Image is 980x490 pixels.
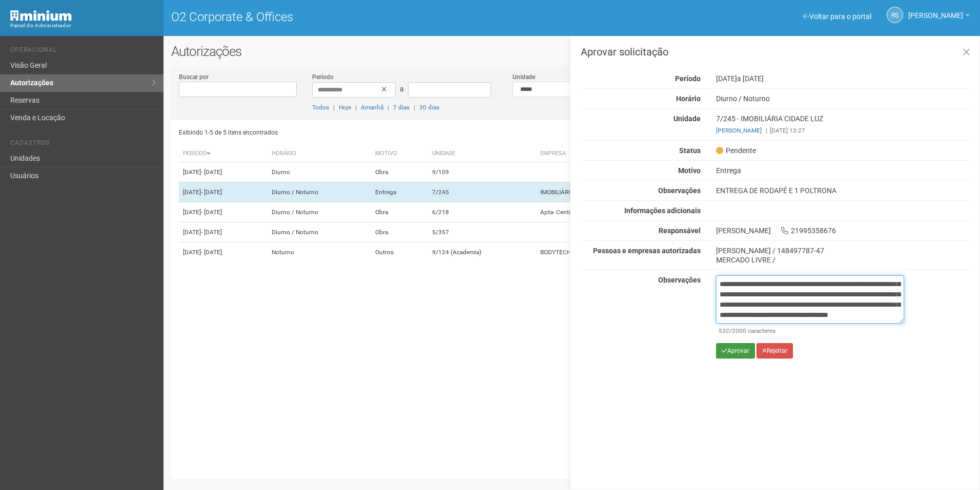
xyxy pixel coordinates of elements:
li: Cadastros [10,139,156,150]
span: | [766,127,767,134]
td: 6/218 [428,202,536,222]
td: BODYTECH [536,242,724,262]
div: Entrega [708,166,979,175]
td: [DATE] [179,222,268,242]
td: Obra [371,162,428,182]
div: ENTREGA DE RODAPÉ E 1 POLTRONA [708,186,979,195]
div: /2000 caracteres [719,326,902,335]
span: a [400,85,404,93]
h2: Autorizações [171,44,972,59]
span: | [414,104,415,111]
strong: Status [679,146,701,155]
span: - [DATE] [201,209,222,216]
td: Diurno [268,162,371,182]
div: Painel do Administrador [10,21,156,30]
a: 30 dias [419,104,439,111]
td: Outros [371,242,428,262]
div: [PERSON_NAME] / 148497787-47 [716,246,972,255]
label: Período [312,72,334,82]
h1: O2 Corporate & Offices [171,10,564,24]
strong: Unidade [673,115,701,123]
strong: Motivo [678,166,701,175]
a: [PERSON_NAME] [716,127,762,134]
td: Diurno / Noturno [268,222,371,242]
td: 5/357 [428,222,536,242]
th: Motivo [371,145,428,162]
button: Rejeitar [757,343,793,359]
a: Todos [312,104,329,111]
h3: Aprovar solicitação [581,47,972,57]
th: Empresa [536,145,724,162]
td: Entrega [371,182,428,202]
td: [DATE] [179,242,268,262]
strong: Horário [676,95,701,103]
div: Diurno / Noturno [708,94,979,103]
label: Buscar por [179,72,209,82]
a: RS [887,7,903,23]
a: 7 dias [393,104,410,111]
button: Aprovar [716,343,755,359]
td: Apta- Centro de Psicoterapia Ltda [536,202,724,222]
span: | [355,104,357,111]
td: IMOBILIÁRIA CIDADE LUZ [536,182,724,202]
td: Noturno [268,242,371,262]
strong: Observações [658,186,701,195]
strong: Período [675,74,701,83]
strong: Informações adicionais [624,206,701,215]
span: - [DATE] [201,168,222,176]
div: 7/245 - IMOBILIÁRIA CIDADE LUZ [708,114,979,135]
div: [PERSON_NAME] 21995358676 [708,226,979,235]
a: Fechar [956,42,977,64]
td: 9/124 (Academia) [428,242,536,262]
span: 532 [719,327,729,334]
th: Unidade [428,145,536,162]
strong: Pessoas e empresas autorizadas [593,247,701,255]
span: - [DATE] [201,189,222,196]
div: MERCADO LIVRE / [716,255,972,265]
td: [DATE] [179,202,268,222]
strong: Observações [658,276,701,284]
span: - [DATE] [201,229,222,236]
li: Operacional [10,46,156,57]
div: [DATE] [708,74,979,83]
a: Amanhã [361,104,383,111]
td: 9/109 [428,162,536,182]
td: 7/245 [428,182,536,202]
td: Obra [371,202,428,222]
span: Rayssa Soares Ribeiro [908,2,963,20]
span: | [333,104,335,111]
img: Minium [10,10,72,21]
th: Horário [268,145,371,162]
td: [DATE] [179,182,268,202]
span: Pendente [716,146,756,155]
span: a [DATE] [737,74,764,83]
a: [PERSON_NAME] [908,13,970,21]
strong: Responsável [659,227,701,235]
td: [DATE] [179,162,268,182]
div: [DATE] 13:27 [716,126,972,135]
th: Período [179,145,268,162]
div: Exibindo 1-5 de 5 itens encontrados [179,125,568,140]
span: - [DATE] [201,249,222,256]
span: | [387,104,389,111]
a: Voltar para o portal [803,12,871,21]
td: Obra [371,222,428,242]
td: Diurno / Noturno [268,182,371,202]
a: Hoje [339,104,351,111]
label: Unidade [513,72,535,82]
td: Diurno / Noturno [268,202,371,222]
